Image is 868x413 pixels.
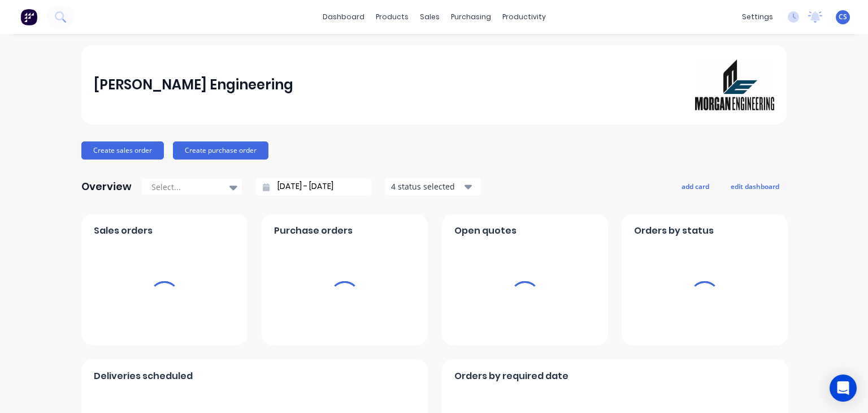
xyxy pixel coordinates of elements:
[94,74,293,96] div: [PERSON_NAME] Engineering
[370,8,414,25] div: products
[94,224,153,238] span: Sales orders
[497,8,552,25] div: productivity
[445,8,497,25] div: purchasing
[20,8,37,25] img: Factory
[414,8,445,25] div: sales
[674,179,717,193] button: add card
[385,178,481,195] button: 4 status selected
[317,8,370,25] a: dashboard
[695,59,774,110] img: Morgan Engineering
[94,369,193,383] span: Deliveries scheduled
[634,224,714,238] span: Orders by status
[274,224,353,238] span: Purchase orders
[736,8,779,25] div: settings
[723,179,787,193] button: edit dashboard
[839,12,847,22] span: CS
[454,224,517,238] span: Open quotes
[173,141,268,160] button: Create purchase order
[454,369,568,383] span: Orders by required date
[391,180,462,192] div: 4 status selected
[830,375,857,402] div: Open Intercom Messenger
[81,175,132,198] div: Overview
[81,141,164,160] button: Create sales order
